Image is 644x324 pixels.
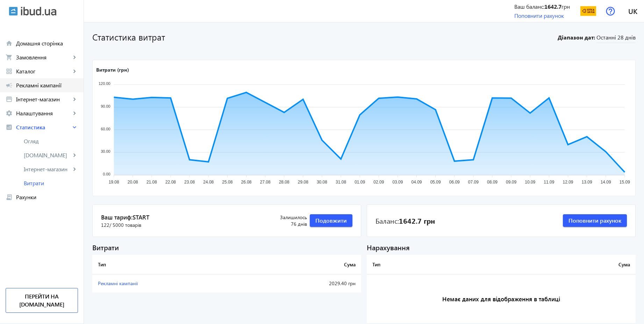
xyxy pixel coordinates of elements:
[16,124,71,131] span: Статистика
[71,68,78,75] mat-icon: keyboard_arrow_right
[24,152,71,159] span: [DOMAIN_NAME]
[449,180,460,185] tspan: 06.09
[16,68,71,75] span: Каталог
[71,166,78,173] mat-icon: keyboard_arrow_right
[580,3,596,19] img: 5b5ed0549b7e01516-15329403724-1.png
[487,180,498,185] tspan: 08.09
[568,217,621,224] span: Поповнити рахунок
[430,180,441,185] tspan: 05.09
[557,34,595,41] b: Діапазон дат:
[264,214,307,221] span: Залишилось
[310,214,352,227] button: Подовжити
[24,138,78,145] span: Огляд
[101,127,110,131] tspan: 60.00
[103,172,110,176] tspan: 0.00
[596,34,636,43] span: Останні 28 днів
[392,180,403,185] tspan: 03.09
[601,180,611,185] tspan: 14.09
[412,180,422,185] tspan: 04.09
[24,166,71,173] span: Інтернет-магазин
[247,274,361,293] td: 2029.40 грн
[101,150,110,154] tspan: 30.00
[315,217,347,224] span: Подовжити
[6,96,13,103] mat-icon: storefront
[260,180,271,185] tspan: 27.08
[317,180,327,185] tspan: 30.08
[21,7,56,16] img: ibud_text.svg
[6,40,13,47] mat-icon: home
[241,180,251,185] tspan: 26.08
[9,7,18,16] img: ibud.svg
[92,243,361,252] div: Витрати
[146,180,157,185] tspan: 21.08
[92,255,247,274] th: Тип
[367,255,490,274] th: Тип
[128,180,138,185] tspan: 20.08
[222,180,232,185] tspan: 25.08
[99,82,110,86] tspan: 120.00
[6,54,13,61] mat-icon: shopping_cart
[514,12,564,19] a: Поповнити рахунок
[355,180,365,185] tspan: 01.09
[92,31,554,43] h1: Статистика витрат
[6,82,13,89] mat-icon: campaign
[133,213,149,221] span: Start
[16,194,78,201] span: Рахунки
[468,180,479,185] tspan: 07.09
[399,216,435,225] b: 1642.7 грн
[544,3,561,10] b: 1642.7
[109,180,119,185] tspan: 19.08
[6,110,13,117] mat-icon: settings
[279,180,289,185] tspan: 28.08
[490,255,636,274] th: Сума
[98,280,138,287] span: Рекламні кампанії
[71,124,78,131] mat-icon: keyboard_arrow_right
[16,96,71,103] span: Інтернет-магазин
[247,255,361,274] th: Сума
[563,180,573,185] tspan: 12.09
[506,180,516,185] tspan: 09.09
[101,222,141,229] span: 122
[6,288,78,313] a: Перейти на [DOMAIN_NAME]
[16,54,71,61] span: Замовлення
[184,180,195,185] tspan: 23.08
[71,152,78,159] mat-icon: keyboard_arrow_right
[582,180,592,185] tspan: 13.09
[24,180,78,187] span: Витрати
[620,180,630,185] tspan: 15.09
[101,213,264,222] span: Ваш тариф:
[6,124,13,131] mat-icon: analytics
[264,214,307,228] div: 76 днів
[6,194,13,201] mat-icon: receipt_long
[544,180,554,185] tspan: 11.09
[16,40,78,47] span: Домашня сторінка
[628,7,637,15] span: uk
[101,104,110,108] tspan: 90.00
[109,222,141,228] span: / 5000 товарів
[96,66,129,73] text: Витрати (грн)
[203,180,214,185] tspan: 24.08
[6,68,13,75] mat-icon: grid_view
[71,110,78,117] mat-icon: keyboard_arrow_right
[71,96,78,103] mat-icon: keyboard_arrow_right
[298,180,308,185] tspan: 29.08
[514,3,570,10] div: Ваш баланс: грн
[525,180,535,185] tspan: 10.09
[165,180,176,185] tspan: 22.08
[367,243,636,252] div: Нарахування
[16,110,71,117] span: Налаштування
[375,216,435,225] div: Баланс:
[71,54,78,61] mat-icon: keyboard_arrow_right
[373,180,384,185] tspan: 02.09
[367,274,636,324] h3: Немає даних для відображення в таблиці
[16,82,78,89] span: Рекламні кампанії
[606,7,615,16] img: help.svg
[336,180,346,185] tspan: 31.08
[563,214,627,227] button: Поповнити рахунок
